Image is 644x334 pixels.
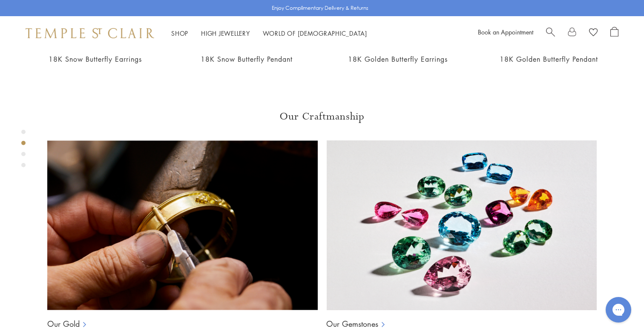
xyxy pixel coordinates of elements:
p: Enjoy Complimentary Delivery & Returns [272,4,368,12]
img: Ball Chains [47,140,318,311]
a: High JewelleryHigh Jewellery [201,29,250,37]
h3: Our Craftmanship [47,110,597,123]
a: View Wishlist [589,27,598,40]
a: 18K Golden Butterfly Pendant [500,54,598,64]
img: Temple St. Clair [26,28,154,38]
a: Book an Appointment [478,28,533,36]
a: Search [546,27,555,40]
a: ShopShop [171,29,188,37]
a: 18K Snow Butterfly Earrings [49,54,142,64]
img: Ball Chains [326,140,597,311]
a: 18K Golden Butterfly Earrings [348,54,448,64]
iframe: Gorgias live chat messenger [601,294,635,325]
a: Our Gemstones [326,319,378,329]
nav: Main navigation [171,28,367,39]
a: 18K Snow Butterfly Pendant [201,54,293,64]
div: Product gallery navigation [21,128,26,174]
a: World of [DEMOGRAPHIC_DATA]World of [DEMOGRAPHIC_DATA] [263,29,367,37]
a: Our Gold [47,319,80,329]
a: Open Shopping Bag [610,27,618,40]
